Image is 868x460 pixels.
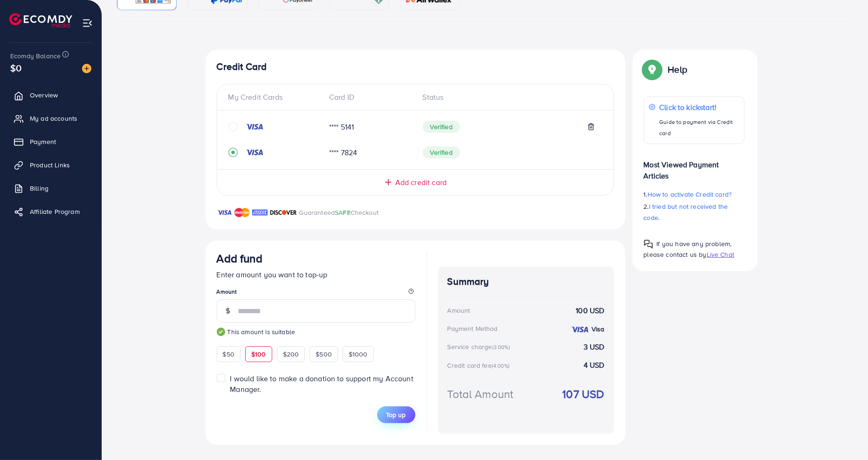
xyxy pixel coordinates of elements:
[7,156,95,174] a: Product Links
[228,92,322,103] div: My Credit Cards
[644,239,732,259] span: If you have any problem, please contact us by
[648,190,731,199] span: How to activate Credit card?
[377,406,415,423] button: Top up
[10,51,61,61] span: Ecomdy Balance
[245,123,264,130] img: credit
[707,250,734,259] span: Live Chat
[349,350,368,359] span: $1000
[7,109,95,128] a: My ad accounts
[423,121,460,133] span: Verified
[82,64,91,73] img: image
[30,207,80,216] span: Affiliate Program
[30,114,77,123] span: My ad accounts
[30,184,48,193] span: Billing
[644,240,653,249] img: Popup guide
[576,305,604,316] strong: 100 USD
[251,350,266,359] span: $100
[423,146,460,158] span: Verified
[234,207,250,218] img: brand
[245,149,264,156] img: credit
[217,207,232,218] img: brand
[30,160,70,170] span: Product Links
[82,18,93,28] img: menu
[644,189,744,200] p: 1.
[584,342,605,352] strong: 3 USD
[322,92,415,103] div: Card ID
[386,410,406,419] span: Top up
[562,386,604,402] strong: 107 USD
[10,61,21,75] span: $0
[283,350,299,359] span: $200
[228,148,238,157] svg: record circle
[592,324,605,334] strong: Visa
[7,179,95,198] a: Billing
[644,151,744,181] p: Most Viewed Payment Articles
[230,373,413,394] span: I would like to make a donation to support my Account Manager.
[415,92,602,103] div: Status
[335,208,351,217] span: SAFE
[492,362,510,370] small: (4.00%)
[644,202,728,222] span: I tried but not received the code.
[828,418,861,453] iframe: Chat
[30,137,56,146] span: Payment
[30,90,58,100] span: Overview
[228,122,238,131] svg: circle
[217,288,415,299] legend: Amount
[217,327,415,336] small: This amount is suitable
[448,342,513,351] div: Service charge
[217,269,415,280] p: Enter amount you want to top-up
[448,276,605,288] h4: Summary
[644,61,661,78] img: Popup guide
[7,86,95,104] a: Overview
[223,350,234,359] span: $50
[492,343,510,351] small: (3.00%)
[217,328,225,336] img: guide
[7,202,95,221] a: Affiliate Program
[217,252,262,265] h3: Add fund
[659,117,739,139] p: Guide to payment via Credit card
[448,306,470,315] div: Amount
[448,361,513,370] div: Credit card fee
[316,350,332,359] span: $500
[395,177,447,188] span: Add credit card
[217,61,614,73] h4: Credit Card
[448,324,498,333] div: Payment Method
[9,13,72,27] img: logo
[299,207,379,218] p: Guaranteed Checkout
[644,201,744,223] p: 2.
[448,386,514,402] div: Total Amount
[571,326,589,333] img: credit
[668,64,688,75] p: Help
[584,360,605,371] strong: 4 USD
[7,132,95,151] a: Payment
[659,102,739,113] p: Click to kickstart!
[252,207,268,218] img: brand
[270,207,297,218] img: brand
